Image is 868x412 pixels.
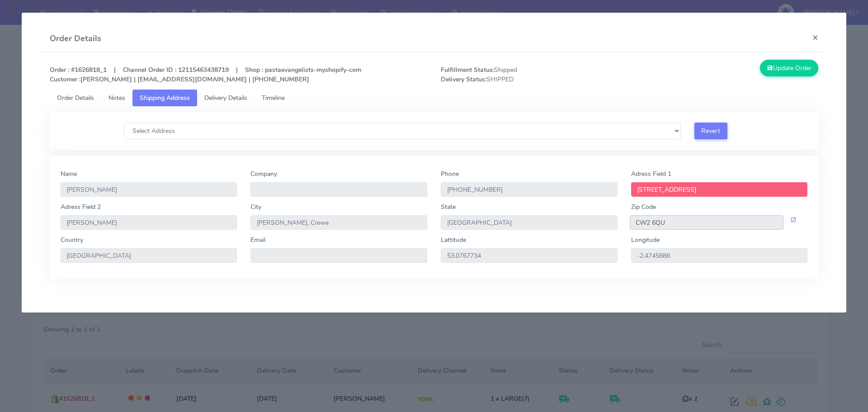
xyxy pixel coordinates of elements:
label: Longitude [631,235,660,245]
span: Timeline [262,94,285,102]
strong: Order : #1626818_1 | Channel Order ID : 12115463438719 | Shop : pastaevangelists-myshopify-com [P... [50,66,361,84]
strong: Customer : [50,75,80,84]
h4: Order Details [50,33,101,45]
label: State [441,202,456,212]
strong: Delivery Status: [441,75,486,84]
span: Shipping Address [140,94,190,102]
label: Country [61,235,83,245]
span: Delivery Details [204,94,247,102]
span: Order Details [57,94,94,102]
label: Email [250,235,265,245]
label: Company [250,169,277,179]
span: Notes [108,94,125,102]
label: Phone [441,169,459,179]
label: Name [61,169,77,179]
label: Adress Field 2 [61,202,101,212]
button: Revert [694,123,727,139]
label: Adress Field 1 [631,169,671,179]
button: Close [805,25,826,49]
label: Zip Code [631,202,656,212]
span: Shipped SHIPPED [434,65,630,84]
label: City [250,202,261,212]
label: Lattitude [441,235,466,245]
strong: Fulfillment Status: [441,66,494,74]
ul: Tabs [50,90,819,106]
